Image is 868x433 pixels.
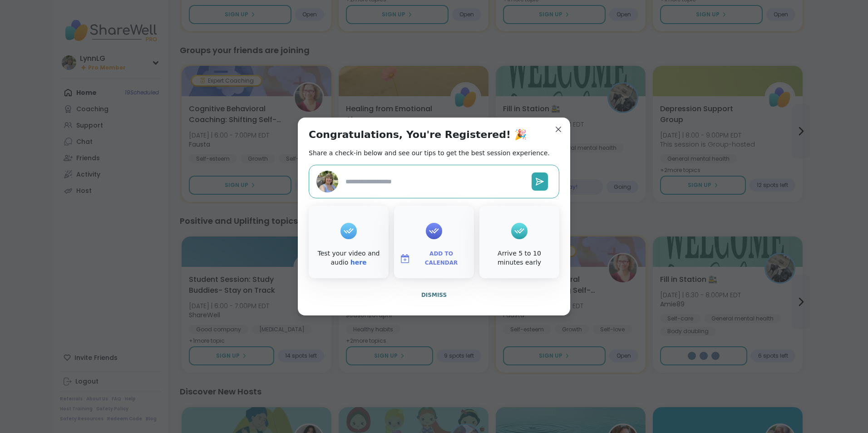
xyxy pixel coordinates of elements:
h2: Share a check-in below and see our tips to get the best session experience. [309,148,550,157]
button: Add to Calendar [396,249,472,268]
img: ShareWell Logomark [399,253,410,264]
a: here [350,259,367,266]
div: Arrive 5 to 10 minutes early [481,249,557,267]
span: Add to Calendar [414,250,469,267]
h1: Congratulations, You're Registered! 🎉 [309,128,527,141]
div: Test your video and audio [311,249,387,267]
img: LynnLG [316,171,338,192]
button: Dismiss [309,285,559,305]
span: Dismiss [421,292,447,298]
